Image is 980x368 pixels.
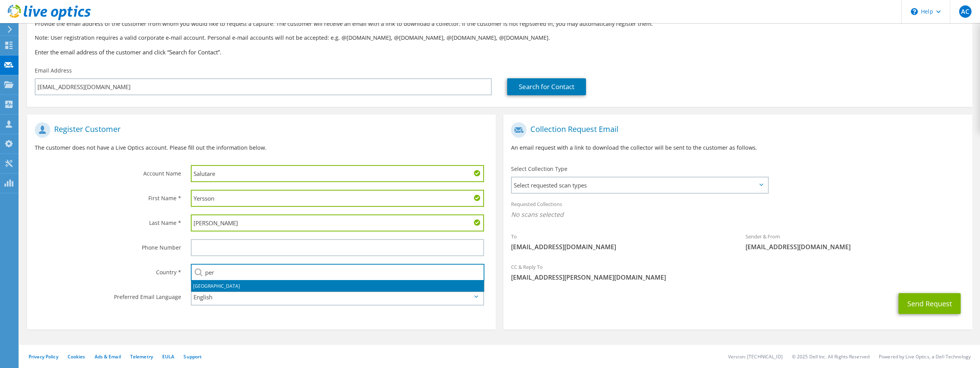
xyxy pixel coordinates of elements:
label: Country * [35,264,181,276]
span: AC [959,5,972,18]
svg: \n [911,8,918,15]
button: Send Request [898,293,961,314]
div: To [503,228,738,255]
a: Privacy Policy [29,353,58,360]
span: Select requested scan types [512,177,767,193]
label: Preferred Email Language [35,289,181,301]
label: Account Name [35,165,181,177]
h1: Register Customer [35,122,484,138]
div: Requested Collections [503,196,972,225]
p: The customer does not have a Live Optics account. Please fill out the information below. [35,143,488,152]
label: Email Address [35,67,72,74]
label: Last Name * [35,214,181,227]
h1: Collection Request Email [511,122,960,138]
a: Ads & Email [95,353,121,360]
div: CC & Reply To [503,259,972,285]
span: [EMAIL_ADDRESS][DOMAIN_NAME] [746,243,965,251]
a: Support [183,353,202,360]
label: Phone Number [35,239,181,252]
li: Version: [TECHNICAL_ID] [728,353,783,360]
li: [GEOGRAPHIC_DATA] [191,281,484,292]
h3: Enter the email address of the customer and click “Search for Contact”. [35,48,965,56]
a: Search for Contact [507,78,586,95]
a: EULA [162,353,174,360]
label: Select Collection Type [511,165,567,173]
span: No scans selected [511,210,964,219]
span: [EMAIL_ADDRESS][DOMAIN_NAME] [511,243,730,251]
p: Note: User registration requires a valid corporate e-mail account. Personal e-mail accounts will ... [35,34,965,42]
li: Powered by Live Optics, a Dell Technology [879,353,971,360]
p: An email request with a link to download the collector will be sent to the customer as follows. [511,143,964,152]
a: Cookies [68,353,85,360]
span: [EMAIL_ADDRESS][PERSON_NAME][DOMAIN_NAME] [511,273,964,282]
li: © 2025 Dell Inc. All Rights Reserved [792,353,870,360]
label: First Name * [35,190,181,202]
p: Provide the email address of the customer from whom you would like to request a capture. The cust... [35,20,965,28]
div: Sender & From [738,228,972,255]
a: Telemetry [130,353,153,360]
